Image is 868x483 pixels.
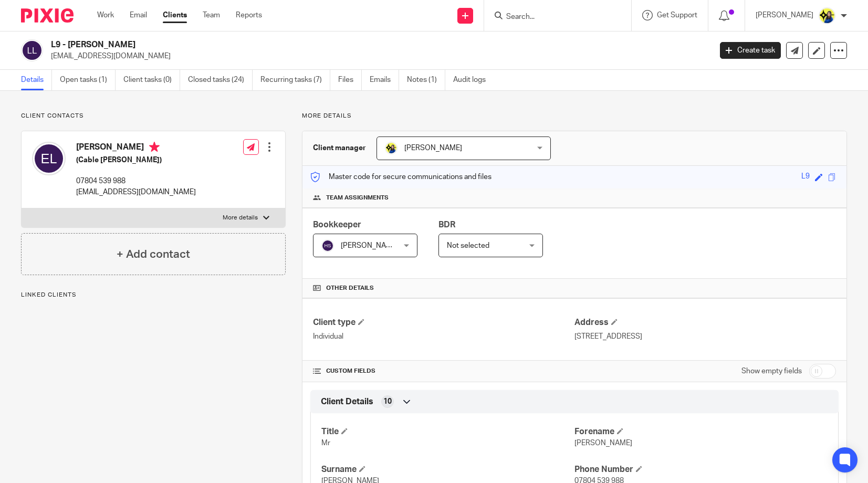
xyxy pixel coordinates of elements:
p: Master code for secure communications and files [310,172,491,182]
span: Other details [326,284,374,292]
img: Bobo-Starbridge%201.jpg [819,7,835,24]
h4: Surname [321,464,574,475]
span: Mr [321,439,330,447]
img: svg%3E [21,39,43,61]
a: Work [97,10,114,20]
p: [EMAIL_ADDRESS][DOMAIN_NAME] [51,51,704,61]
p: 07804 539 988 [76,176,196,186]
span: 10 [383,396,392,407]
p: [PERSON_NAME] [756,10,813,20]
img: svg%3E [321,239,334,252]
h4: Address [574,317,836,328]
p: Individual [313,331,574,342]
a: Create task [720,42,781,59]
a: Team [203,10,220,20]
input: Search [505,13,600,22]
a: Clients [163,10,187,20]
span: [PERSON_NAME] [574,439,632,447]
label: Show empty fields [741,366,802,376]
span: Client Details [321,396,373,407]
span: Get Support [657,12,697,19]
i: Primary [149,142,160,152]
a: Closed tasks (24) [188,70,253,90]
span: BDR [438,220,455,229]
a: Notes (1) [407,70,445,90]
span: [PERSON_NAME] [404,144,462,152]
p: More details [302,112,847,120]
h4: CUSTOM FIELDS [313,367,574,375]
a: Audit logs [453,70,494,90]
h4: Title [321,426,574,437]
h4: + Add contact [117,246,190,262]
p: [EMAIL_ADDRESS][DOMAIN_NAME] [76,187,196,197]
span: Team assignments [326,194,389,202]
p: Client contacts [21,112,286,120]
h5: (Cable [PERSON_NAME]) [76,155,196,165]
p: More details [223,214,258,222]
a: Emails [370,70,399,90]
div: L9 [801,171,810,183]
h4: [PERSON_NAME] [76,142,196,155]
h4: Forename [574,426,828,437]
a: Details [21,70,52,90]
p: [STREET_ADDRESS] [574,331,836,342]
p: Linked clients [21,291,286,299]
span: Bookkeeper [313,220,361,229]
img: svg%3E [32,142,66,175]
a: Files [338,70,362,90]
h2: L9 - [PERSON_NAME] [51,39,573,50]
h4: Phone Number [574,464,828,475]
a: Email [130,10,147,20]
span: [PERSON_NAME] [341,242,399,249]
a: Reports [236,10,262,20]
span: Not selected [447,242,489,249]
a: Open tasks (1) [60,70,116,90]
h4: Client type [313,317,574,328]
h3: Client manager [313,143,366,153]
img: Pixie [21,8,74,23]
img: Bobo-Starbridge%201.jpg [385,142,398,154]
a: Recurring tasks (7) [260,70,330,90]
a: Client tasks (0) [123,70,180,90]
